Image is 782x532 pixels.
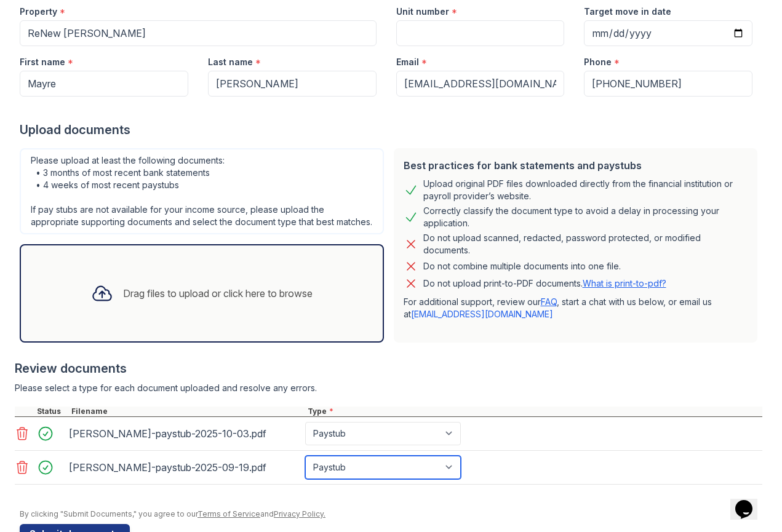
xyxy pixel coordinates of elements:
div: Do not combine multiple documents into one file. [423,259,621,274]
label: Unit number [396,6,449,18]
label: First name [20,56,65,68]
p: Do not upload print-to-PDF documents. [423,277,666,290]
div: Drag files to upload or click here to browse [123,286,313,301]
div: Review documents [15,360,762,377]
div: Best practices for bank statements and paystubs [404,158,748,173]
div: [PERSON_NAME]-paystub-2025-10-03.pdf [69,424,300,443]
div: By clicking "Submit Documents," you agree to our and [20,509,762,519]
label: Target move in date [584,6,671,18]
label: Email [396,56,419,68]
div: Do not upload scanned, redacted, password protected, or modified documents. [423,232,748,256]
p: For additional support, review our , start a chat with us below, or email us at [404,296,748,320]
iframe: chat widget [730,483,770,520]
div: Correctly classify the document type to avoid a delay in processing your application. [423,205,748,229]
div: Status [34,407,69,416]
label: Property [20,6,57,18]
div: Filename [69,407,305,416]
div: Type [305,407,762,416]
label: Last name [208,56,253,68]
div: Please upload at least the following documents: • 3 months of most recent bank statements • 4 wee... [20,148,384,234]
label: Phone [584,56,612,68]
a: Terms of Service [197,509,260,518]
a: FAQ [541,296,557,307]
div: Upload documents [20,121,762,138]
div: Please select a type for each document uploaded and resolve any errors. [15,382,762,394]
a: [EMAIL_ADDRESS][DOMAIN_NAME] [411,309,553,319]
div: Upload original PDF files downloaded directly from the financial institution or payroll provider’... [423,178,748,202]
div: [PERSON_NAME]-paystub-2025-09-19.pdf [69,458,300,477]
a: Privacy Policy. [274,509,325,518]
a: What is print-to-pdf? [583,278,666,288]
